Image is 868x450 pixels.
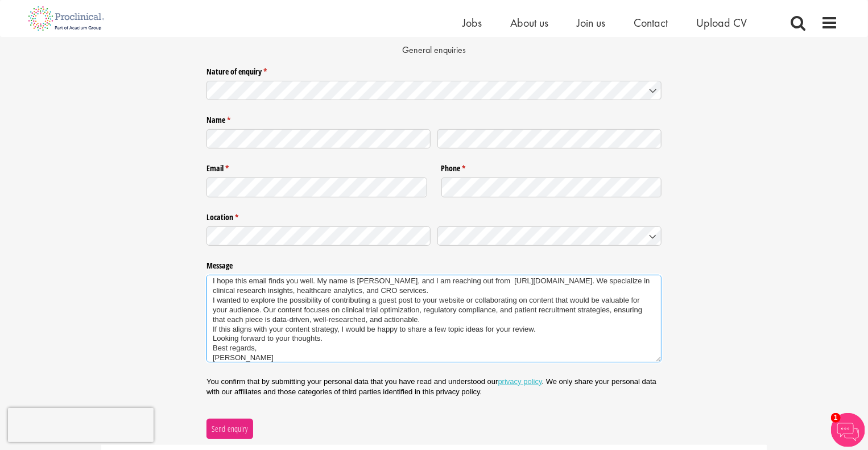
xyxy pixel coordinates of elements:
[206,208,662,223] legend: Location
[206,226,431,246] input: State / Province / Region
[206,62,662,77] label: Nature of enquiry
[577,15,605,30] a: Join us
[206,257,662,271] label: Message
[206,159,427,174] label: Email
[498,377,542,386] a: privacy policy
[206,111,662,126] legend: Name
[441,159,662,174] label: Phone
[831,413,865,447] img: Chatbot
[212,423,249,435] span: Send enquiry
[634,15,668,30] a: Contact
[696,15,747,30] a: Upload CV
[437,129,662,149] input: Last
[831,413,841,423] span: 1
[206,419,253,439] button: Send enquiry
[206,129,431,149] input: First
[510,15,548,30] a: About us
[462,15,482,30] a: Jobs
[437,226,662,246] input: Country
[8,408,154,442] iframe: reCAPTCHA
[206,377,662,397] p: You confirm that by submitting your personal data that you have read and understood our . We only...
